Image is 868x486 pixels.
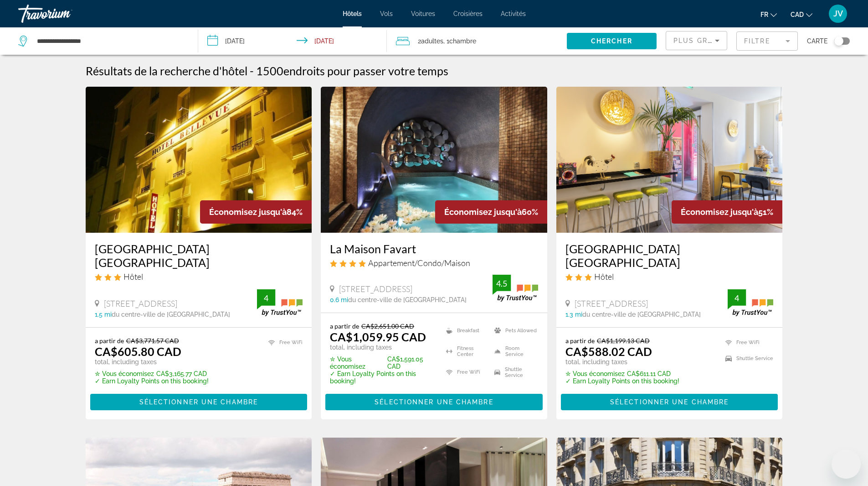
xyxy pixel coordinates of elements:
button: Change currency [791,8,812,21]
div: 4.5 [493,278,511,289]
img: trustyou-badge.svg [728,289,773,316]
p: ✓ Earn Loyalty Points on this booking! [330,370,435,385]
img: Hotel image [86,87,312,233]
button: User Menu [826,4,850,23]
span: a partir de [95,337,124,345]
li: Room Service [490,343,538,360]
button: Chercher [567,33,657,49]
button: Toggle map [827,37,850,45]
button: Check-in date: Nov 27, 2025 Check-out date: Dec 1, 2025 [198,27,387,55]
a: Croisières [453,10,483,17]
div: 4 [257,293,275,303]
a: Vols [380,10,393,17]
li: Shuttle Service [721,353,773,364]
del: CA$1,199.13 CAD [597,337,650,345]
div: 51% [672,200,782,224]
span: Économisez jusqu'à [444,207,522,217]
span: [STREET_ADDRESS] [104,298,177,308]
span: Sélectionner une chambre [139,398,258,406]
h2: 1500 [256,64,448,78]
div: 60% [435,200,547,224]
span: [STREET_ADDRESS] [575,298,648,308]
span: Économisez jusqu'à [209,207,287,217]
span: Chercher [591,37,632,45]
span: 0.6 mi [330,296,348,303]
span: ✮ Vous économisez [330,355,385,370]
ins: CA$588.02 CAD [565,345,652,358]
p: CA$1,591.05 CAD [330,355,435,370]
a: [GEOGRAPHIC_DATA] [GEOGRAPHIC_DATA] [95,242,303,269]
span: Sélectionner une chambre [375,398,493,406]
span: Hôtel [123,272,143,282]
span: JV [833,9,843,18]
div: 4 [728,293,746,303]
span: Appartement/Condo/Maison [368,258,470,268]
span: 1.5 mi [95,311,112,318]
li: Fitness Center [442,343,490,360]
a: Activités [501,10,526,17]
span: Hôtel [594,272,614,282]
button: Sélectionner une chambre [561,394,778,410]
a: [GEOGRAPHIC_DATA] [GEOGRAPHIC_DATA] [565,242,774,269]
span: Plus grandes économies [673,37,782,44]
span: 1.3 mi [565,311,582,318]
a: La Maison Favart [330,242,538,256]
span: du centre-ville de [GEOGRAPHIC_DATA] [348,296,467,303]
a: Travorium [18,2,109,26]
li: Shuttle Service [490,364,538,381]
button: Filter [736,31,798,51]
span: , 1 [443,35,476,47]
span: ✮ Vous économisez [565,370,625,377]
span: Adultes [421,37,443,45]
del: CA$3,771.57 CAD [126,337,179,345]
span: Chambre [449,37,476,45]
ins: CA$1,059.95 CAD [330,330,426,344]
div: 3 star Hotel [565,272,774,282]
img: trustyou-badge.svg [493,275,538,302]
img: Hotel image [321,87,547,233]
p: total, including taxes [95,358,209,366]
a: Sélectionner une chambre [561,396,778,406]
p: total, including taxes [330,344,435,351]
img: Hotel image [556,87,783,233]
span: [STREET_ADDRESS] [339,284,412,294]
span: Carte [807,35,827,47]
button: Change language [760,8,777,21]
del: CA$2,651.00 CAD [361,322,414,330]
span: Économisez jusqu'à [681,207,758,217]
div: 84% [200,200,312,224]
span: a partir de [565,337,595,345]
a: Voitures [411,10,435,17]
span: endroits pour passer votre temps [283,64,448,78]
a: Sélectionner une chambre [325,396,543,406]
ins: CA$605.80 CAD [95,345,181,358]
p: CA$3,165.77 CAD [95,370,209,377]
span: du centre-ville de [GEOGRAPHIC_DATA] [112,311,230,318]
span: a partir de [330,322,359,330]
div: 4 star Apartment [330,258,538,268]
li: Free WiFi [721,337,773,348]
li: Pets Allowed [490,322,538,339]
span: 2 [418,35,443,47]
button: Travelers: 2 adults, 0 children [387,27,567,55]
h1: Résultats de la recherche d'hôtel [86,64,247,78]
iframe: Bouton de lancement de la fenêtre de messagerie [832,449,861,479]
span: - [250,64,254,78]
span: CAD [791,11,804,18]
span: ✮ Vous économisez [95,370,154,377]
li: Free WiFi [442,364,490,381]
button: Sélectionner une chambre [325,394,543,410]
span: fr [760,11,768,18]
a: Hôtels [343,10,362,17]
mat-select: Sort by [673,35,719,46]
span: du centre-ville de [GEOGRAPHIC_DATA] [582,311,701,318]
